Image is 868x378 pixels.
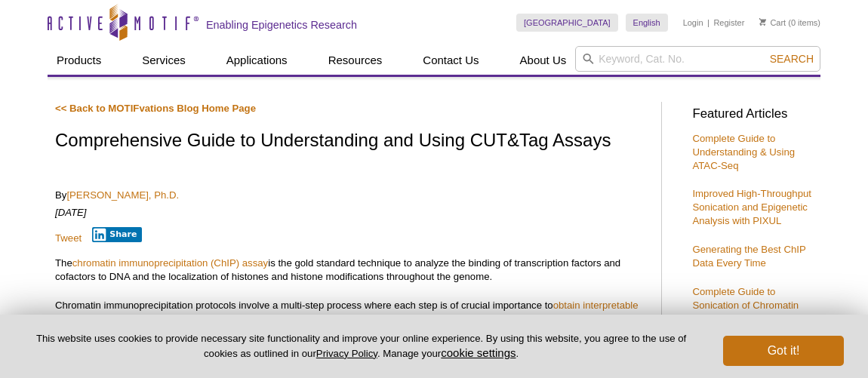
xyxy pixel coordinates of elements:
[692,244,805,269] a: Generating the Best ChIP Data Every Time
[692,286,799,324] a: Complete Guide to Sonication of Chromatin for ChIP Assays
[575,46,820,72] input: Keyword, Cat. No.
[319,46,392,75] a: Resources
[759,14,820,32] li: (0 items)
[133,46,195,75] a: Services
[441,346,516,359] button: cookie settings
[683,17,703,28] a: Login
[206,18,357,32] h2: Enabling Epigenetics Research
[55,232,82,244] a: Tweet
[707,14,709,32] li: |
[511,46,576,75] a: About Us
[66,189,179,201] a: [PERSON_NAME], Ph.D.
[713,17,744,28] a: Register
[55,131,646,152] h1: Comprehensive Guide to Understanding and Using CUT&Tag Assays
[759,18,766,26] img: Your Cart
[759,17,786,28] a: Cart
[92,227,143,242] button: Share
[217,46,297,75] a: Applications
[765,52,818,66] button: Search
[55,257,646,284] p: The is the gold standard technique to analyze the binding of transcription factors and cofactors ...
[24,332,698,361] p: This website uses cookies to provide necessary site functionality and improve your online experie...
[626,14,668,32] a: English
[55,189,646,202] p: By
[414,46,488,75] a: Contact Us
[48,46,110,75] a: Products
[692,188,811,226] a: Improved High-Throughput Sonication and Epigenetic Analysis with PIXUL
[692,133,795,171] a: Complete Guide to Understanding & Using ATAC-Seq
[55,299,646,367] p: Chromatin immunoprecipitation protocols involve a multi-step process where each step is of crucia...
[316,348,377,359] a: Privacy Policy
[692,108,813,121] h3: Featured Articles
[516,14,618,32] a: [GEOGRAPHIC_DATA]
[72,257,268,269] a: chromatin immunoprecipitation (ChIP) assay
[55,103,256,114] a: << Back to MOTIFvations Blog Home Page
[770,53,814,65] span: Search
[723,336,844,366] button: Got it!
[55,207,87,218] em: [DATE]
